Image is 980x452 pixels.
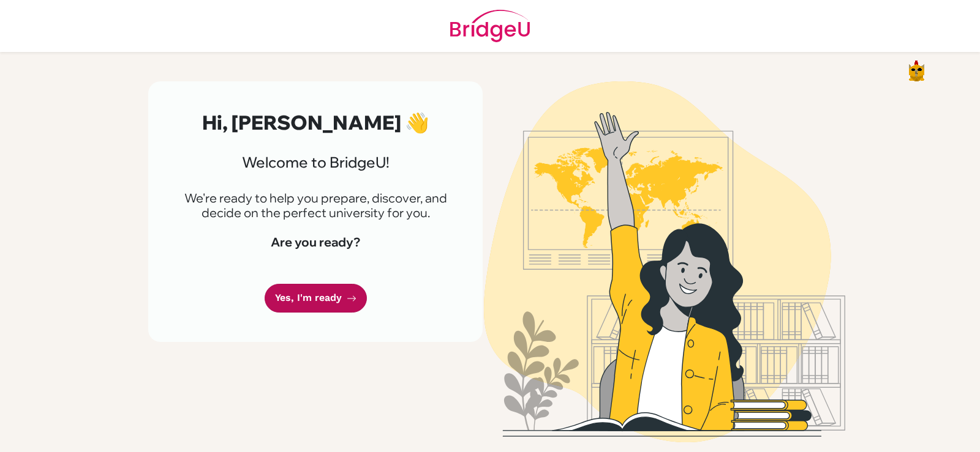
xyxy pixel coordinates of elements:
p: We're ready to help you prepare, discover, and decide on the perfect university for you. [178,191,453,220]
h2: Hi, [PERSON_NAME] 👋 [178,111,453,134]
img: cAHdMldZCUYcTPSQJwUbrBQo4j7hDrl+5nUfdcgCX2cueiHORv3HSHxZCUYVQDaEG4WuOFC+AW4palKy2gm0AAAAABJRU5Erk... [909,61,924,81]
h4: Are you ready? [178,235,453,250]
h3: Welcome to BridgeU! [178,154,453,171]
a: Yes, I'm ready [265,284,367,313]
